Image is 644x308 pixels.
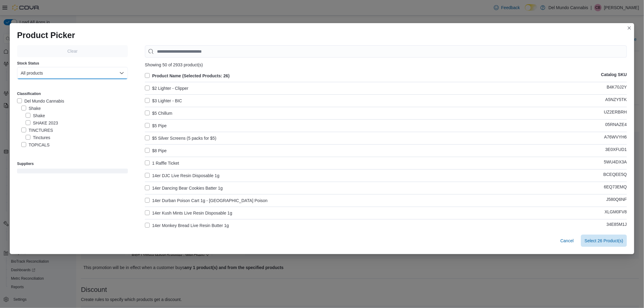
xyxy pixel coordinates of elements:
[561,238,574,244] span: Cancel
[145,197,268,204] label: 14er Durban Poison Cart 1g - [GEOGRAPHIC_DATA] Poison
[145,209,232,217] label: 14er Kush Mints Live Resin Disposable 1g
[17,161,34,166] label: Suppliers
[607,85,627,92] p: B4K70J2Y
[605,122,627,129] p: 05RNAZE4
[604,135,627,142] p: A76WVYH6
[145,222,229,229] label: 14er Monkey Bread Live Resin Butter 1g
[17,91,41,96] label: Classification
[585,238,623,244] span: Select 26 Product(s)
[26,149,46,156] label: Cream
[17,67,128,79] button: All products
[17,170,128,175] span: Loading
[605,209,627,217] p: XLGM0FV8
[145,45,627,58] input: Use aria labels when no actual label is in use
[145,62,627,67] div: Showing 50 of 2933 product(s)
[26,112,45,119] label: Shake
[145,85,188,92] label: $2 Lighter - Clipper
[601,72,627,79] p: Catalog SKU
[145,135,216,142] label: $5 Silver Screens (5 packs for $5)
[145,172,219,179] label: 14er DJC Live Resin Disposable 1g
[21,141,50,149] label: TOPICALS
[26,134,50,141] label: Tinctures
[145,72,229,79] label: Product Name (Selected Products: 26)
[17,61,39,66] label: Stock Status
[145,184,223,192] label: 14er Dancing Bear Cookies Batter 1g
[26,119,58,127] label: SHAKE 2023
[145,147,166,154] label: $8 Pipe
[17,97,64,105] label: Del Mundo Cannabis
[581,235,627,247] button: Select 26 Product(s)
[17,30,75,40] h1: Product Picker
[145,110,172,117] label: $5 Chillum
[604,110,627,117] p: UZ2ERBRH
[558,235,576,247] button: Cancel
[606,197,627,204] p: J580Q6NF
[604,172,627,179] p: BCEQEE5Q
[145,122,166,129] label: $5 Pipe
[604,159,627,167] p: 5WU4DX3A
[17,45,128,57] button: Clear
[67,48,77,54] span: Clear
[145,97,182,104] label: $3 Lighter - BIC
[21,105,41,112] label: Shake
[605,147,627,154] p: 3E0XFUD1
[145,159,179,167] label: 1 Raffle Ticket
[607,222,627,229] p: 34E85M1J
[21,127,53,134] label: TINCTURES
[604,184,627,192] p: 6EQ73EMQ
[605,97,627,104] p: A5NZY5TK
[626,24,633,32] button: Closes this modal window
